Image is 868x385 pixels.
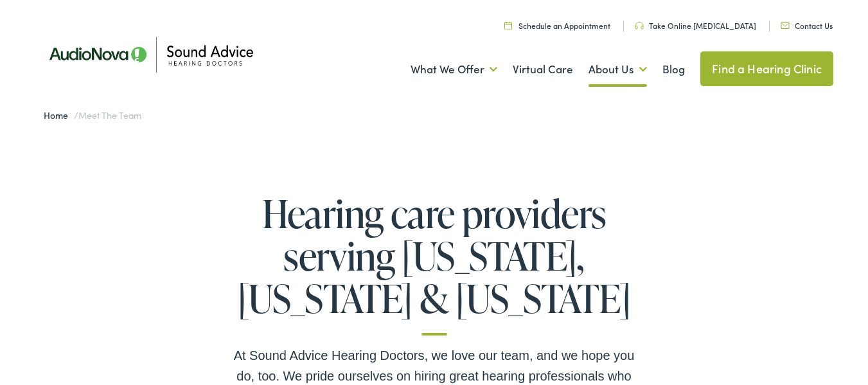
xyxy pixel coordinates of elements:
a: Find a Hearing Clinic [700,51,833,86]
a: Schedule an Appointment [504,20,610,31]
img: Calendar icon in a unique green color, symbolizing scheduling or date-related features. [504,21,512,30]
img: Icon representing mail communication in a unique green color, indicative of contact or communicat... [781,22,790,29]
img: Headphone icon in a unique green color, suggesting audio-related services or features. [635,22,644,30]
a: Home [44,109,74,121]
a: About Us [589,46,647,93]
span: / [44,109,141,121]
a: Blog [662,46,685,93]
a: Take Online [MEDICAL_DATA] [635,20,756,31]
h1: Hearing care providers serving [US_STATE], [US_STATE] & [US_STATE] [229,192,640,336]
a: What We Offer [411,46,497,93]
span: Meet the Team [78,109,141,121]
a: Virtual Care [513,46,573,93]
a: Contact Us [781,20,833,31]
